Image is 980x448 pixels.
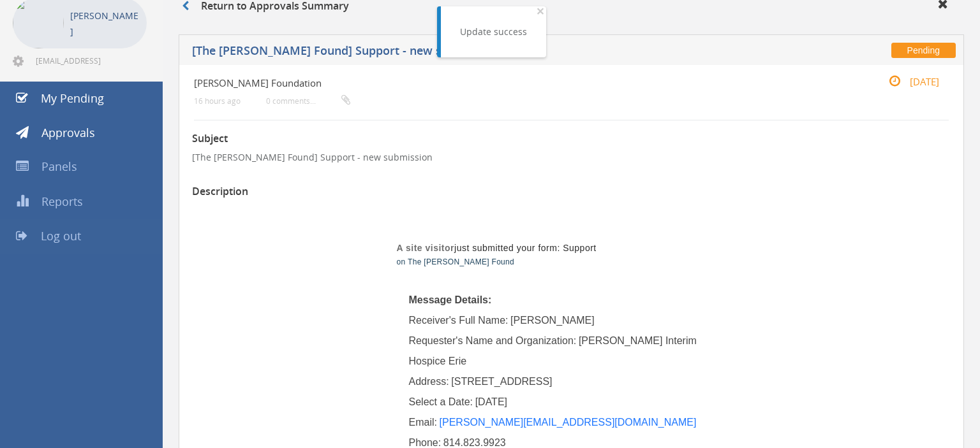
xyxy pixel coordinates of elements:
span: Email: [409,417,437,428]
span: [PERSON_NAME] [510,315,595,326]
span: Requester's Name and Organization: [409,335,577,346]
span: Phone: [409,437,442,448]
span: [PERSON_NAME] Interim Hospice Erie [409,335,700,366]
span: Reports [41,194,83,209]
span: Select a Date: [409,396,473,407]
span: Log out [41,228,81,243]
span: Message Details: [409,294,492,305]
span: 814.823.9923 [443,437,506,448]
a: [PERSON_NAME][EMAIL_ADDRESS][DOMAIN_NAME] [440,417,697,428]
span: just submitted your form: Support [397,243,597,253]
small: 0 comments... [266,96,350,106]
p: [PERSON_NAME] [70,8,140,40]
span: [DATE] [475,396,507,407]
span: [STREET_ADDRESS] [451,376,552,387]
span: Approvals [41,125,95,140]
span: × [537,2,544,20]
div: Update success [460,25,527,38]
a: The [PERSON_NAME] Found [408,257,514,266]
span: on [397,257,406,266]
small: [DATE] [875,75,939,89]
h3: Description [192,186,951,198]
small: 16 hours ago [194,96,241,106]
p: [The [PERSON_NAME] Found] Support - new submission [192,151,951,164]
h5: [The [PERSON_NAME] Found] Support - new submission [192,45,725,61]
span: [EMAIL_ADDRESS][DOMAIN_NAME] [36,55,144,66]
h3: Subject [192,133,951,145]
span: Panels [41,159,77,174]
h4: [PERSON_NAME] Foundation [194,78,823,89]
strong: A site visitor [397,243,455,253]
span: Address: [409,376,449,387]
span: Receiver's Full Name: [409,315,509,326]
span: My Pending [41,90,104,106]
span: Pending [891,43,956,58]
h3: Return to Approvals Summary [182,1,349,12]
